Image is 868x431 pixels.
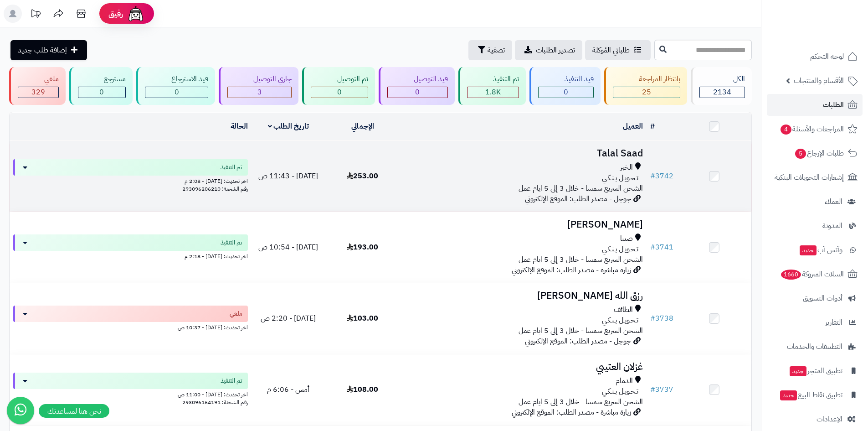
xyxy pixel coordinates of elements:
[228,87,292,98] div: 3
[519,396,643,407] span: الشحن السريع سمسا - خلال 3 إلى 5 ايام عمل
[221,376,242,385] span: تم التنفيذ
[539,87,593,98] div: 0
[642,87,651,98] span: 25
[767,239,863,261] a: وآتس آبجديد
[806,26,859,45] img: logo-2.png
[767,384,863,406] a: تطبيق نقاط البيعجديد
[650,242,655,253] span: #
[538,74,594,84] div: قيد التنفيذ
[525,193,631,204] span: جوجل - مصدر الطلب: الموقع الإلكتروني
[175,87,179,98] span: 0
[231,121,248,132] a: الحالة
[403,219,643,230] h3: [PERSON_NAME]
[799,244,842,256] span: وآتس آب
[467,87,519,98] div: 1777
[787,340,842,353] span: التطبيقات والخدمات
[311,87,368,98] div: 0
[585,40,651,60] a: طلباتي المُوكلة
[347,313,378,324] span: 103.00
[767,215,863,237] a: المدونة
[650,384,673,395] a: #3737
[823,99,844,111] span: الطلبات
[145,87,208,98] div: 0
[415,87,420,98] span: 0
[18,45,67,56] span: إضافة طلب جديد
[650,121,655,132] a: #
[347,171,378,182] span: 253.00
[221,163,242,172] span: تم التنفيذ
[810,50,844,63] span: لوحة التحكم
[351,121,374,132] a: الإجمالي
[134,67,217,105] a: قيد الاسترجاع 0
[519,183,643,194] span: الشحن السريع سمسا - خلال 3 إلى 5 ايام عمل
[536,45,575,56] span: تصدير الطلبات
[616,376,633,386] span: الدمام
[347,242,378,253] span: 193.00
[767,142,863,164] a: طلبات الإرجاع5
[767,263,863,285] a: السلات المتروكة1660
[10,40,87,60] a: إضافة طلب جديد
[825,316,842,329] span: التقارير
[468,40,512,60] button: تصفية
[803,292,842,305] span: أدوات التسويق
[767,94,863,116] a: الطلبات
[519,254,643,265] span: الشحن السريع سمسا - خلال 3 إلى 5 ايام عمل
[800,245,817,255] span: جديد
[775,171,844,184] span: إشعارات التحويلات البنكية
[767,336,863,358] a: التطبيقات والخدمات
[781,270,801,280] span: 1660
[268,121,309,132] a: تاريخ الطلب
[300,67,377,105] a: تم التوصيل 0
[347,384,378,395] span: 108.00
[767,287,863,309] a: أدوات التسويق
[227,74,292,84] div: جاري التوصيل
[623,121,643,132] a: العميل
[614,305,633,315] span: الطائف
[650,384,655,395] span: #
[613,74,681,84] div: بانتظار المراجعة
[602,67,689,105] a: بانتظار المراجعة 25
[267,384,309,395] span: أمس - 6:06 م
[145,74,208,84] div: قيد الاسترجاع
[780,268,844,280] span: السلات المتروكة
[257,87,262,98] span: 3
[767,312,863,333] a: التقارير
[512,407,631,418] span: زيارة مباشرة - مصدر الطلب: الموقع الإلكتروني
[650,313,655,324] span: #
[7,67,67,105] a: ملغي 329
[613,87,680,98] div: 25
[377,67,457,105] a: قيد التوصيل 0
[78,87,126,98] div: 0
[528,67,602,105] a: قيد التنفيذ 0
[67,67,135,105] a: مسترجع 0
[795,149,806,159] span: 5
[767,360,863,382] a: تطبيق المتجرجديد
[13,176,248,185] div: اخر تحديث: [DATE] - 2:08 م
[794,74,844,87] span: الأقسام والمنتجات
[767,166,863,188] a: إشعارات التحويلات البنكية
[485,87,501,98] span: 1.8K
[713,87,731,98] span: 2134
[780,390,797,400] span: جديد
[650,171,673,182] a: #3742
[780,123,844,135] span: المراجعات والأسئلة
[182,185,248,193] span: رقم الشحنة: 293096206210
[127,5,145,23] img: ai-face.png
[13,251,248,260] div: اخر تحديث: [DATE] - 2:18 م
[767,191,863,213] a: العملاء
[261,313,316,324] span: [DATE] - 2:20 ص
[108,8,123,19] span: رفيق
[689,67,754,105] a: الكل2134
[825,195,842,208] span: العملاء
[620,162,633,173] span: الخبر
[602,386,638,397] span: تـحـويـل بـنـكـي
[650,313,673,324] a: #3738
[650,242,673,253] a: #3741
[620,234,633,244] span: صبيا
[767,408,863,430] a: الإعدادات
[18,87,58,98] div: 329
[230,309,242,318] span: ملغي
[512,265,631,275] span: زيارة مباشرة - مصدر الطلب: الموقع الإلكتروني
[258,242,318,253] span: [DATE] - 10:54 ص
[564,87,568,98] span: 0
